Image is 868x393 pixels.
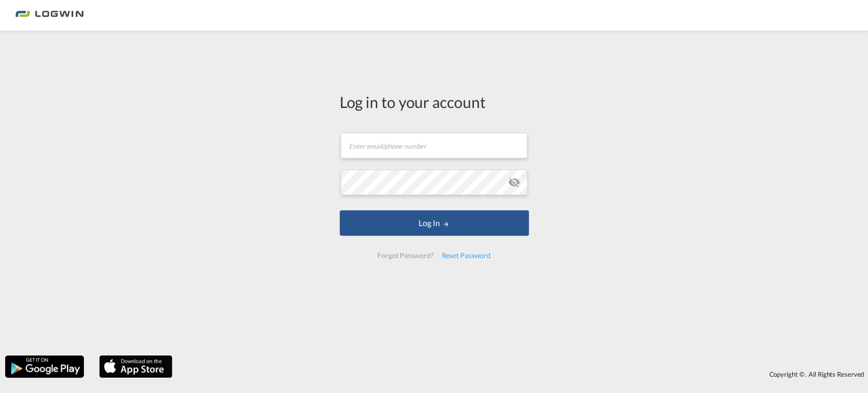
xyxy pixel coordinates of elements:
[98,354,173,379] img: apple.png
[437,246,495,265] div: Reset Password
[341,133,527,158] input: Enter email/phone number
[373,246,437,265] div: Forgot Password?
[340,91,529,113] div: Log in to your account
[508,176,520,188] md-icon: icon-eye-off
[177,366,868,383] div: Copyright © . All Rights Reserved
[4,354,85,379] img: google.png
[340,210,529,236] button: LOGIN
[15,4,84,27] img: bc73a0e0d8c111efacd525e4c8ad7d32.png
